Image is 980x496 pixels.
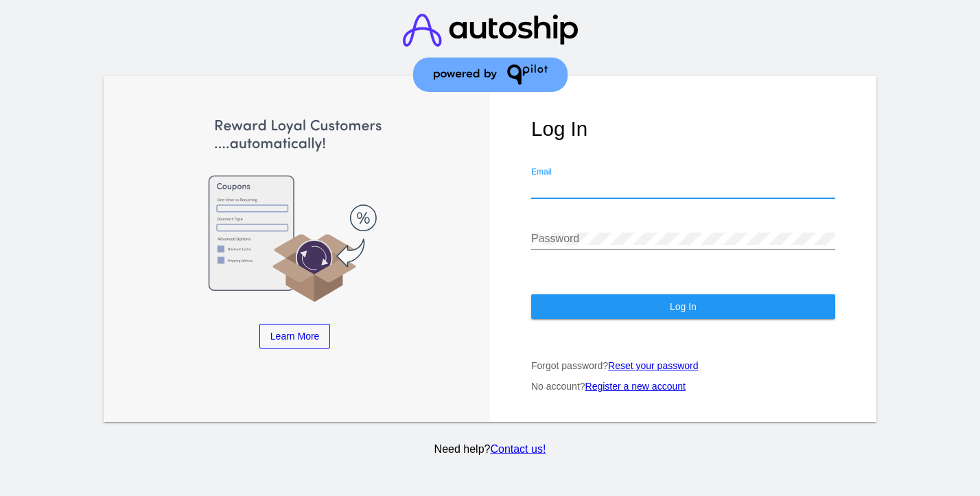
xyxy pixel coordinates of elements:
[531,360,835,371] p: Forgot password?
[259,324,331,349] a: Learn More
[585,381,686,392] a: Register a new account
[445,117,745,303] img: Automate Campaigns with Zapier, QPilot and Klaviyo
[670,301,697,312] span: Log In
[531,117,835,141] h1: Log In
[490,443,546,455] a: Contact us!
[102,443,879,456] p: Need help?
[531,181,835,193] input: Email
[145,117,445,303] img: Apply Coupons Automatically to Scheduled Orders with QPilot
[270,331,320,342] span: Learn More
[531,294,835,319] button: Log In
[608,360,699,371] a: Reset your password
[531,381,835,392] p: No account?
